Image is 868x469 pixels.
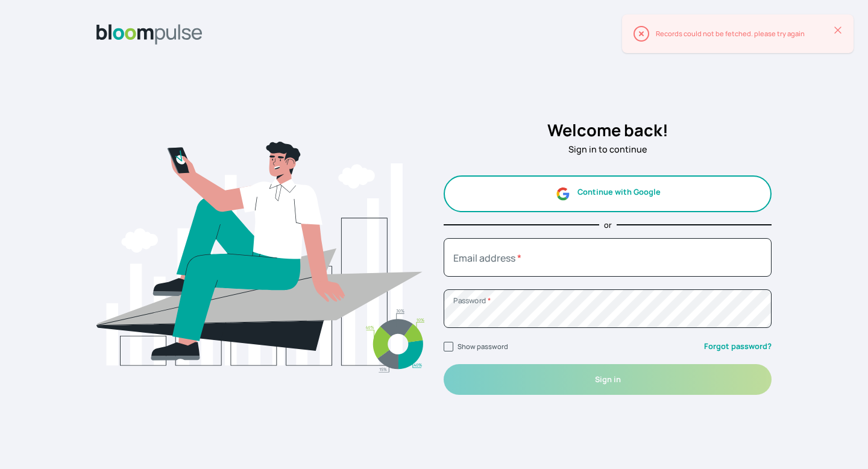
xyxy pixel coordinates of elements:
button: Sign in [444,364,772,395]
a: Forgot password? [704,341,772,352]
label: Show password [458,342,508,351]
div: Records could not be fetched. please try again [656,29,834,39]
h2: Welcome back! [444,118,772,143]
img: Bloom Logo [96,24,203,45]
p: Sign in to continue [444,143,772,156]
img: google.svg [555,186,570,201]
img: signin.svg [96,59,424,455]
p: or [604,219,612,231]
button: Continue with Google [444,175,772,212]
